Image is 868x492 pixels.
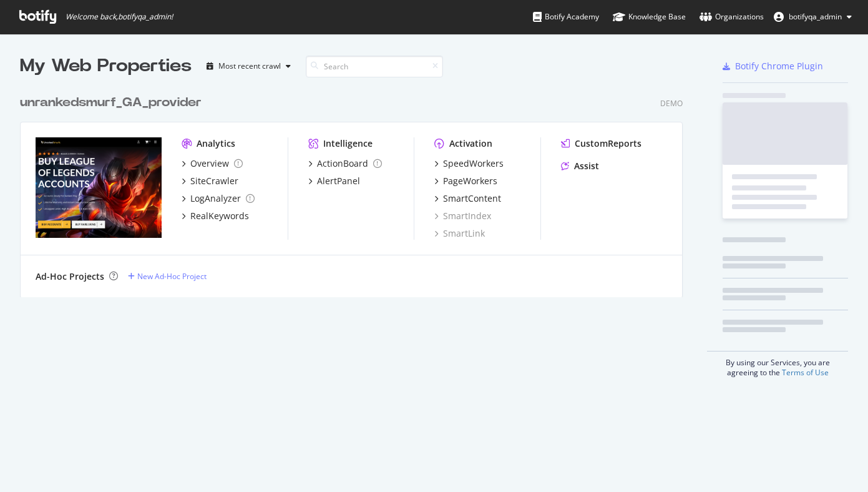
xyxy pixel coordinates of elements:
[308,157,382,170] a: ActionBoard
[443,192,501,205] div: SmartContent
[182,210,249,222] a: RealKeywords
[36,137,162,239] img: unrankedsmurf_GA_provider
[782,367,829,378] a: Terms of Use
[36,270,104,283] div: Ad-Hoc Projects
[660,98,683,109] div: Demo
[723,60,823,72] a: Botify Chrome Plugin
[182,157,243,170] a: Overview
[20,94,207,112] a: unrankedsmurf_GA_provider
[317,157,368,170] div: ActionBoard
[574,160,599,172] div: Assist
[190,157,229,170] div: Overview
[66,12,173,22] span: Welcome back, botifyqa_admin !
[575,137,641,150] div: CustomReports
[434,192,501,205] a: SmartContent
[533,11,599,23] div: Botify Academy
[434,210,491,222] a: SmartIndex
[764,7,862,27] button: botifyqa_admin
[20,54,192,79] div: My Web Properties
[20,79,693,297] div: grid
[20,94,202,112] div: unrankedsmurf_GA_provider
[434,157,504,170] a: SpeedWorkers
[197,137,235,150] div: Analytics
[190,192,241,205] div: LogAnalyzer
[443,157,504,170] div: SpeedWorkers
[561,160,599,172] a: Assist
[434,175,497,187] a: PageWorkers
[323,137,373,150] div: Intelligence
[434,227,485,240] a: SmartLink
[613,11,686,23] div: Knowledge Base
[128,271,207,282] a: New Ad-Hoc Project
[137,271,207,282] div: New Ad-Hoc Project
[443,175,497,187] div: PageWorkers
[190,175,238,187] div: SiteCrawler
[735,60,823,72] div: Botify Chrome Plugin
[707,351,848,378] div: By using our Services, you are agreeing to the
[218,62,281,70] div: Most recent crawl
[182,192,255,205] a: LogAnalyzer
[308,175,360,187] a: AlertPanel
[700,11,764,23] div: Organizations
[202,56,296,76] button: Most recent crawl
[182,175,238,187] a: SiteCrawler
[317,175,360,187] div: AlertPanel
[190,210,249,222] div: RealKeywords
[789,11,842,22] span: botifyqa_admin
[449,137,492,150] div: Activation
[561,137,641,150] a: CustomReports
[306,56,443,77] input: Search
